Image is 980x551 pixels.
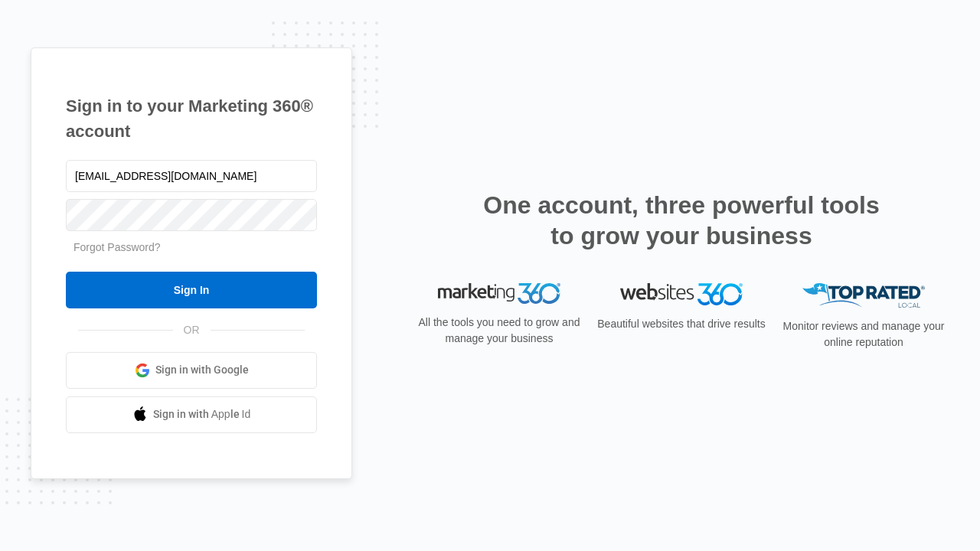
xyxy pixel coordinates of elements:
[620,283,743,305] img: Websites 360
[155,362,249,378] span: Sign in with Google
[66,160,317,192] input: Email
[802,283,925,308] img: Top Rated Local
[153,406,251,422] span: Sign in with Apple Id
[66,272,317,308] input: Sign In
[173,322,211,338] span: OR
[66,396,317,433] a: Sign in with Apple Id
[479,190,884,251] h2: One account, three powerful tools to grow your business
[438,283,560,305] img: Marketing 360
[596,316,767,332] p: Beautiful websites that drive results
[66,93,317,144] h1: Sign in to your Marketing 360® account
[73,241,161,253] a: Forgot Password?
[413,315,585,347] p: All the tools you need to grow and manage your business
[778,318,949,350] p: Monitor reviews and manage your online reputation
[66,352,317,389] a: Sign in with Google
